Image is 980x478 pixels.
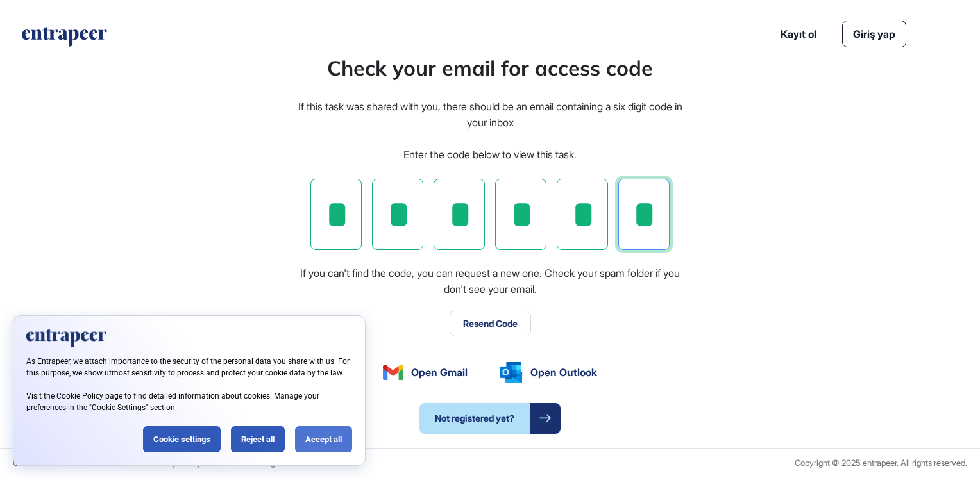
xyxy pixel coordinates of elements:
[419,403,561,434] a: Not registered yet?
[13,458,129,468] a: Commercial Terms & Conditions
[327,53,653,83] div: Check your email for access code
[403,147,577,163] div: Enter the code below to view this task.
[296,99,684,131] div: If this task was shared with you, there should be an email containing a six digit code in your inbox
[383,365,468,380] a: Open Gmail
[500,362,597,383] a: Open Outlook
[450,311,531,336] button: Resend Code
[530,365,597,380] span: Open Outlook
[296,265,684,298] div: If you can't find the code, you can request a new one. Check your spam folder if you don't see yo...
[842,21,906,47] a: Giriş yap
[411,365,468,380] span: Open Gmail
[795,458,967,468] div: Copyright © 2025 entrapeer, All rights reserved.
[781,26,816,42] a: Kayıt ol
[419,403,530,434] span: Not registered yet?
[21,27,108,51] a: entrapeer-logo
